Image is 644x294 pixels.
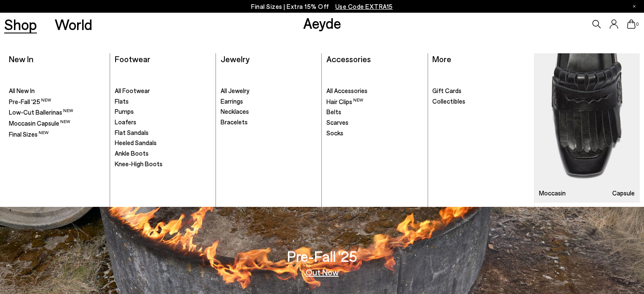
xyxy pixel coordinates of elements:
[221,97,243,105] span: Earrings
[432,87,529,95] a: Gift Cards
[115,87,150,94] span: All Footwear
[115,118,211,126] a: Loafers
[221,107,249,115] span: Necklaces
[636,22,640,27] span: 0
[9,130,105,139] a: Final Sizes
[326,98,363,105] span: Hair Clips
[9,54,33,64] a: New In
[326,97,423,106] a: Hair Clips
[9,130,49,138] span: Final Sizes
[326,108,423,116] a: Belts
[221,87,317,95] a: All Jewelry
[432,54,451,64] a: More
[221,107,317,116] a: Necklaces
[9,119,105,128] a: Moccasin Capsule
[115,97,129,105] span: Flats
[115,149,149,157] span: Ankle Boots
[251,1,393,12] p: Final Sizes | Extra 15% Off
[612,190,635,196] h3: Capsule
[115,107,134,115] span: Pumps
[326,87,423,95] a: All Accessories
[335,3,393,10] span: Navigate to /collections/ss25-final-sizes
[539,190,566,196] h3: Moccasin
[221,118,317,126] a: Bracelets
[115,149,211,158] a: Ankle Boots
[115,97,211,106] a: Flats
[115,54,150,64] a: Footwear
[432,97,465,105] span: Collectibles
[326,54,371,64] a: Accessories
[115,139,211,147] a: Heeled Sandals
[9,108,105,117] a: Low-Cut Ballerinas
[326,87,368,94] span: All Accessories
[432,97,529,106] a: Collectibles
[534,53,640,202] a: Moccasin Capsule
[115,160,163,168] span: Knee-High Boots
[221,54,249,64] a: Jewelry
[115,129,211,137] a: Flat Sandals
[9,87,105,95] a: All New In
[115,107,211,116] a: Pumps
[326,129,343,137] span: Socks
[55,17,92,32] a: World
[221,87,249,94] span: All Jewelry
[4,17,37,32] a: Shop
[306,268,339,276] a: Out Now
[9,108,73,116] span: Low-Cut Ballerinas
[221,97,317,106] a: Earrings
[115,87,211,95] a: All Footwear
[534,53,640,202] img: Mobile_e6eede4d-78b8-4bd1-ae2a-4197e375e133_900x.jpg
[115,129,149,136] span: Flat Sandals
[627,19,636,29] a: 0
[326,118,423,127] a: Scarves
[9,87,35,94] span: All New In
[221,118,248,126] span: Bracelets
[326,129,423,137] a: Socks
[9,98,51,105] span: Pre-Fall '25
[432,87,462,94] span: Gift Cards
[115,118,136,126] span: Loafers
[115,139,157,146] span: Heeled Sandals
[303,14,341,32] a: Aeyde
[287,249,357,264] h3: Pre-Fall '25
[9,119,70,127] span: Moccasin Capsule
[326,108,341,115] span: Belts
[115,160,211,168] a: Knee-High Boots
[9,97,105,106] a: Pre-Fall '25
[326,118,348,126] span: Scarves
